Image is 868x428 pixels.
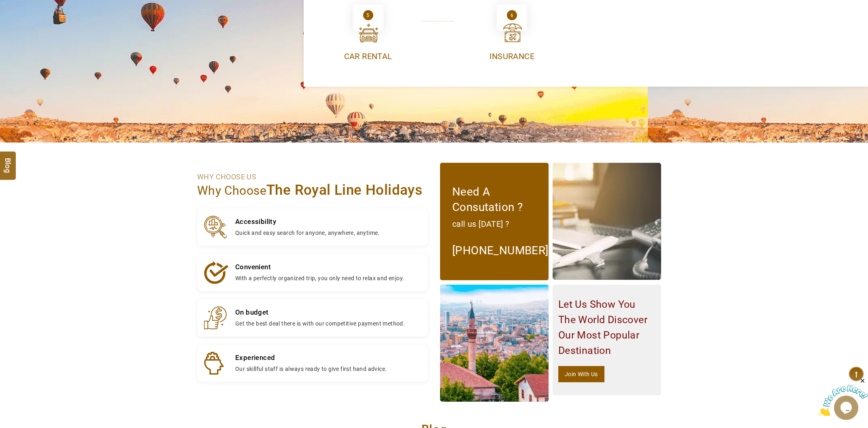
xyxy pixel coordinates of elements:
[235,216,380,227] p: Accessibility
[235,352,387,363] p: Experienced
[558,366,604,382] a: join with us
[197,183,428,198] h3: Why Choose
[266,182,422,198] span: The Royal Line Holidays
[558,297,655,358] p: Let us show you the world Discover our most popular destination
[363,10,373,20] div: 5
[235,366,387,372] span: Our skillful staff is always ready to give first hand advice.
[235,230,380,236] span: Quick and easy search for anyone, anywhere, anytime.
[235,261,404,273] p: Convenient
[235,320,405,327] span: Get the best deal there is with our competitive payment method.
[507,10,517,20] div: 6
[452,184,536,215] p: need a consutation ?
[3,158,13,165] span: Blog
[553,163,661,280] img: img
[818,377,868,416] iframe: chat widget
[301,51,435,62] div: car rental
[452,219,509,229] span: call us [DATE] ?
[235,275,404,281] span: With a perfectly organized trip, you only need to relax and enjoy.
[440,285,549,402] img: img
[452,233,536,259] div: [PHONE_NUMBER]
[235,307,405,318] p: On budget
[197,171,428,183] p: WHY CHOOSE US
[445,51,579,62] div: insurance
